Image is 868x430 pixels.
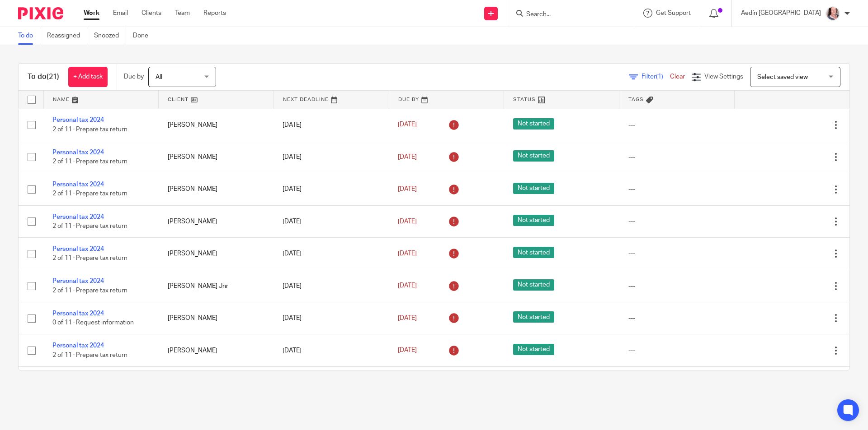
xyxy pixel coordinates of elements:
a: Done [133,27,155,45]
a: Clients [142,9,161,18]
a: Personal tax 2024 [52,181,104,188]
span: 0 of 11 · Request information [52,319,134,326]
div: --- [628,217,726,226]
span: Tags [628,97,644,102]
span: 2 of 11 · Prepare tax return [52,223,127,229]
span: [DATE] [398,250,417,257]
a: Team [175,9,190,18]
a: Reassigned [47,27,87,45]
td: [PERSON_NAME] [159,334,274,366]
div: --- [628,185,726,194]
span: [DATE] [398,186,417,192]
span: (1) [656,74,663,80]
td: [DATE] [274,270,389,302]
span: Not started [513,183,554,194]
a: Snoozed [94,27,126,45]
div: --- [628,346,726,355]
span: [DATE] [398,122,417,128]
span: View Settings [704,74,743,80]
a: To do [18,27,40,45]
td: [PERSON_NAME] [159,302,274,334]
div: --- [628,314,726,323]
span: Not started [513,344,554,355]
span: Get Support [656,10,691,16]
span: Not started [513,150,554,162]
span: Not started [513,118,554,129]
td: [DATE] [274,141,389,173]
span: 2 of 11 · Prepare tax return [52,126,127,133]
span: 2 of 11 · Prepare tax return [52,352,127,358]
a: Email [113,9,128,18]
td: [DATE] [274,109,389,141]
div: --- [628,249,726,258]
span: Not started [513,311,554,323]
a: Personal tax 2024 [52,117,104,123]
div: --- [628,282,726,291]
td: [DATE] [274,205,389,237]
span: [DATE] [398,218,417,225]
span: Not started [513,247,554,258]
td: [PERSON_NAME] [159,173,274,205]
span: Not started [513,279,554,291]
td: [PERSON_NAME] Jnr [159,270,274,302]
span: 2 of 11 · Prepare tax return [52,287,127,294]
a: Personal tax 2024 [52,214,104,220]
div: --- [628,120,726,129]
a: Personal tax 2024 [52,278,104,284]
td: [DATE] [274,302,389,334]
p: Due by [124,72,144,81]
span: Filter [642,74,670,80]
a: Personal tax 2024 [52,149,104,156]
a: Clear [670,74,685,80]
img: Pixie [18,7,63,19]
a: Personal tax 2024 [52,310,104,317]
span: [DATE] [398,347,417,353]
span: (21) [47,73,59,80]
span: [DATE] [398,315,417,321]
a: Personal tax 2024 [52,246,104,252]
span: [DATE] [398,283,417,289]
a: + Add task [68,67,108,87]
span: 2 of 11 · Prepare tax return [52,255,127,262]
h1: To do [28,72,59,82]
td: [PERSON_NAME] [159,205,274,237]
td: [PERSON_NAME] [159,238,274,270]
span: Select saved view [757,74,808,80]
td: [DATE] [274,366,389,403]
td: [DATE] [274,334,389,366]
span: 2 of 11 · Prepare tax return [52,191,127,197]
input: Search [525,11,607,19]
a: Personal tax 2024 [52,342,104,349]
td: [PERSON_NAME] [159,109,274,141]
td: [DATE] [274,238,389,270]
td: [DATE] [274,173,389,205]
span: All [156,74,162,80]
span: Not started [513,215,554,226]
td: TBay Trading Limited [159,366,274,403]
span: [DATE] [398,154,417,160]
a: Reports [203,9,226,18]
td: [PERSON_NAME] [159,141,274,173]
p: Aedín [GEOGRAPHIC_DATA] [741,9,821,18]
span: 2 of 11 · Prepare tax return [52,158,127,165]
a: Work [84,9,99,18]
img: ComerfordFoley-37PS%20-%20Aedin%201.jpg [826,6,840,21]
div: --- [628,153,726,162]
